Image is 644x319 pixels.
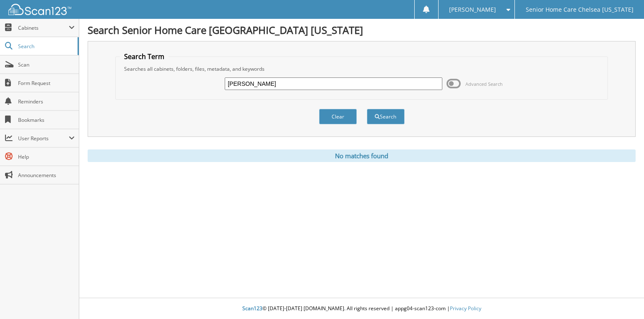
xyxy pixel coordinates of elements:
span: Advanced Search [465,81,503,87]
iframe: Chat Widget [602,279,644,319]
span: Scan [18,61,75,68]
span: Form Request [18,80,75,87]
span: Announcements [18,172,75,179]
span: Bookmarks [18,116,75,123]
span: User Reports [18,135,69,142]
legend: Search Term [120,52,169,61]
div: Searches all cabinets, folders, files, metadata, and keywords [120,65,603,72]
span: Help [18,153,75,160]
span: [PERSON_NAME] [449,7,496,12]
span: Scan123 [242,305,262,312]
div: No matches found [88,149,636,162]
div: © [DATE]-[DATE] [DOMAIN_NAME]. All rights reserved | appg04-scan123-com | [79,298,644,319]
img: scan123-logo-white.svg [8,4,71,15]
button: Clear [319,109,357,124]
span: Search [18,43,73,50]
h1: Search Senior Home Care [GEOGRAPHIC_DATA] [US_STATE] [88,23,636,37]
span: Senior Home Care Chelsea [US_STATE] [526,7,634,12]
a: Privacy Policy [450,305,481,312]
span: Cabinets [18,24,69,31]
button: Search [367,109,405,124]
span: Reminders [18,98,75,105]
